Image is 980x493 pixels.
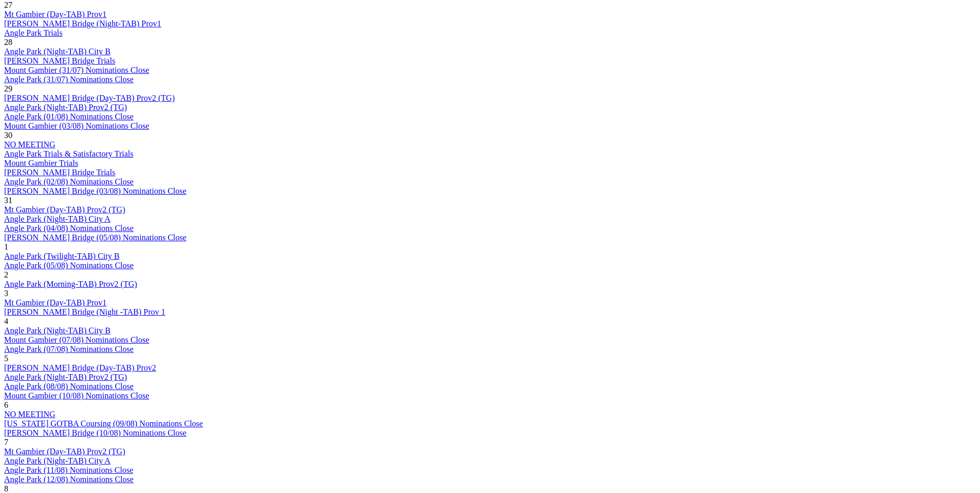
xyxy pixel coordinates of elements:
[4,121,149,130] a: Mount Gambier (03/08) Nominations Close
[4,149,133,158] a: Angle Park Trials & Satisfactory Trials
[4,326,111,335] a: Angle Park (Night-TAB) City B
[4,252,119,260] a: Angle Park (Twilight-TAB) City B
[4,131,12,140] span: 30
[4,289,8,298] span: 3
[4,66,149,74] a: Mount Gambier (31/07) Nominations Close
[4,84,12,93] span: 29
[4,140,55,149] a: NO MEETING
[4,10,106,19] a: Mt Gambier (Day-TAB) Prov1
[4,233,186,242] a: [PERSON_NAME] Bridge (05/08) Nominations Close
[4,456,111,465] a: Angle Park (Night-TAB) City A
[4,335,149,344] a: Mount Gambier (07/08) Nominations Close
[4,317,8,326] span: 4
[4,56,115,65] a: [PERSON_NAME] Bridge Trials
[4,475,134,484] a: Angle Park (12/08) Nominations Close
[4,196,12,205] span: 31
[4,159,78,167] a: Mount Gambier Trials
[4,363,156,372] a: [PERSON_NAME] Bridge (Day-TAB) Prov2
[4,373,127,381] a: Angle Park (Night-TAB) Prov2 (TG)
[4,1,12,9] span: 27
[4,447,125,456] a: Mt Gambier (Day-TAB) Prov2 (TG)
[4,177,134,186] a: Angle Park (02/08) Nominations Close
[4,280,137,288] a: Angle Park (Morning-TAB) Prov2 (TG)
[4,187,186,195] a: [PERSON_NAME] Bridge (03/08) Nominations Close
[4,391,149,400] a: Mount Gambier (10/08) Nominations Close
[4,466,133,474] a: Angle Park (11/08) Nominations Close
[4,400,8,409] span: 6
[4,242,8,251] span: 1
[4,484,8,493] span: 8
[4,382,134,391] a: Angle Park (08/08) Nominations Close
[4,19,161,28] a: [PERSON_NAME] Bridge (Night-TAB) Prov1
[4,354,8,363] span: 5
[4,38,12,47] span: 28
[4,428,186,437] a: [PERSON_NAME] Bridge (10/08) Nominations Close
[4,307,165,316] a: [PERSON_NAME] Bridge (Night -TAB) Prov 1
[4,214,111,223] a: Angle Park (Night-TAB) City A
[4,224,134,233] a: Angle Park (04/08) Nominations Close
[4,75,134,84] a: Angle Park (31/07) Nominations Close
[4,47,111,56] a: Angle Park (Night-TAB) City B
[4,270,8,279] span: 2
[4,410,55,419] a: NO MEETING
[4,28,63,37] a: Angle Park Trials
[4,438,8,446] span: 7
[4,205,125,214] a: Mt Gambier (Day-TAB) Prov2 (TG)
[4,103,127,112] a: Angle Park (Night-TAB) Prov2 (TG)
[4,94,175,102] a: [PERSON_NAME] Bridge (Day-TAB) Prov2 (TG)
[4,261,134,270] a: Angle Park (05/08) Nominations Close
[4,112,134,121] a: Angle Park (01/08) Nominations Close
[4,345,134,353] a: Angle Park (07/08) Nominations Close
[4,298,106,307] a: Mt Gambier (Day-TAB) Prov1
[4,168,115,177] a: [PERSON_NAME] Bridge Trials
[4,419,203,428] a: [US_STATE] GOTBA Coursing (09/08) Nominations Close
